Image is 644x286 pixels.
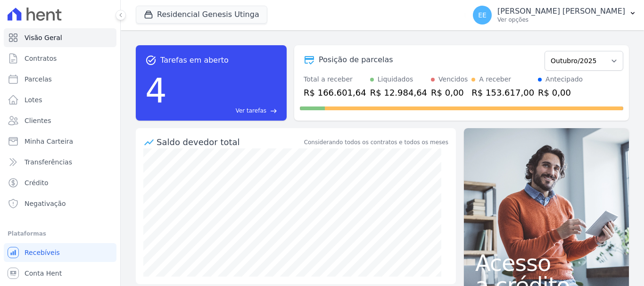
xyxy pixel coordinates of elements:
[471,86,534,99] div: R$ 153.617,00
[4,173,116,192] a: Crédito
[4,70,116,89] a: Parcelas
[157,136,302,148] div: Saldo devedor total
[25,269,62,278] span: Conta Hent
[4,194,116,213] a: Negativação
[270,107,277,114] span: east
[236,106,266,115] span: Ver tarefas
[4,132,116,151] a: Minha Carteira
[479,74,511,84] div: A receber
[475,252,618,274] span: Acesso
[25,54,57,63] span: Contratos
[8,228,113,239] div: Plataformas
[25,178,49,188] span: Crédito
[136,6,267,24] button: Residencial Genesis Utinga
[4,243,116,262] a: Recebíveis
[25,116,51,125] span: Clientes
[497,16,625,24] p: Ver opções
[171,106,277,115] a: Ver tarefas east
[478,12,487,18] span: EE
[497,7,625,16] p: [PERSON_NAME] [PERSON_NAME]
[25,248,60,257] span: Recebíveis
[431,86,468,99] div: R$ 0,00
[4,153,116,172] a: Transferências
[538,86,583,99] div: R$ 0,00
[304,86,366,99] div: R$ 166.601,64
[4,264,116,283] a: Conta Hent
[4,49,116,68] a: Contratos
[4,28,116,47] a: Visão Geral
[319,54,393,65] div: Posição de parcelas
[25,95,42,105] span: Lotes
[4,90,116,109] a: Lotes
[545,74,583,84] div: Antecipado
[465,2,644,28] button: EE [PERSON_NAME] [PERSON_NAME] Ver opções
[25,157,72,167] span: Transferências
[145,66,167,115] div: 4
[145,55,157,66] span: task_alt
[304,138,448,147] div: Considerando todos os contratos e todos os meses
[160,55,229,66] span: Tarefas em aberto
[438,74,468,84] div: Vencidos
[25,74,52,84] span: Parcelas
[25,33,62,42] span: Visão Geral
[4,111,116,130] a: Clientes
[304,74,366,84] div: Total a receber
[25,137,73,146] span: Minha Carteira
[370,86,427,99] div: R$ 12.984,64
[25,199,66,208] span: Negativação
[378,74,413,84] div: Liquidados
